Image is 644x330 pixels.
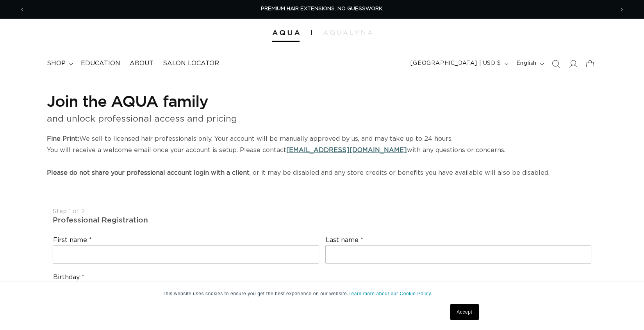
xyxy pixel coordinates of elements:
[47,59,66,68] span: shop
[163,59,219,68] span: Salon Locator
[47,91,597,111] h1: Join the AQUA family
[547,55,564,72] summary: Search
[81,59,120,68] span: Education
[348,291,432,296] a: Learn more about our Cookie Policy.
[47,170,250,176] strong: Please do not share your professional account login with a client
[125,55,158,72] a: About
[47,111,597,127] p: and unlock professional access and pricing
[613,2,630,17] button: Next announcement
[406,56,512,71] button: [GEOGRAPHIC_DATA] | USD $
[53,215,591,225] div: Professional Registration
[42,55,76,72] summary: shop
[76,55,125,72] a: Education
[130,59,153,68] span: About
[53,236,92,244] label: First name
[326,236,363,244] label: Last name
[450,304,479,320] a: Accept
[323,30,372,35] img: aqualyna.com
[286,147,407,153] a: [EMAIL_ADDRESS][DOMAIN_NAME]
[53,273,84,282] label: Birthday
[163,290,482,297] p: This website uses cookies to ensure you get the best experience on our website.
[47,133,597,178] p: We sell to licensed hair professionals only. Your account will be manually approved by us, and ma...
[158,55,224,72] a: Salon Locator
[261,6,384,11] span: PREMIUM HAIR EXTENSIONS. NO GUESSWORK.
[512,56,547,71] button: English
[53,208,591,215] div: Step 1 of 2
[47,136,79,142] strong: Fine Print:
[410,59,501,68] span: [GEOGRAPHIC_DATA] | USD $
[605,292,644,330] iframe: Chat Widget
[14,2,31,17] button: Previous announcement
[516,59,537,68] span: English
[272,30,300,36] img: Aqua Hair Extensions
